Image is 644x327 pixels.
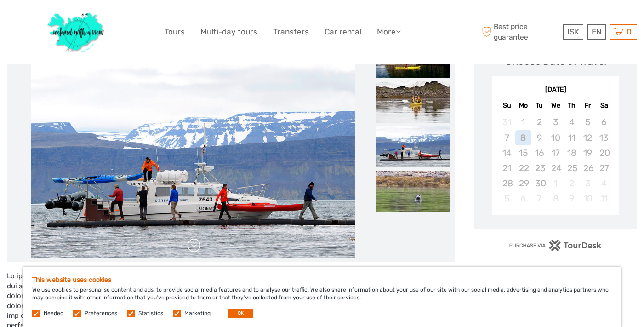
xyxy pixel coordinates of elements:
a: Tours [165,25,185,39]
div: Not available Saturday, September 27th, 2025 [596,161,612,176]
div: Not available Friday, September 26th, 2025 [580,161,596,176]
div: Mo [515,99,531,112]
button: Open LiveChat chat widget [106,14,117,25]
a: Transfers [273,25,309,39]
div: Not available Sunday, September 14th, 2025 [499,145,515,161]
img: 1077-ca632067-b948-436b-9c7a-efe9894e108b_logo_big.jpg [43,7,110,57]
div: We use cookies to personalise content and ads, to provide social media features and to analyse ou... [23,267,621,327]
div: Not available Wednesday, September 24th, 2025 [547,161,564,176]
div: Not available Wednesday, September 17th, 2025 [547,145,564,161]
label: Needed [44,310,63,317]
img: 467f607894ba4ed8b000b4dc1c263d21_slider_thumbnail.jpg [376,126,450,167]
h5: This website uses cookies [32,276,612,284]
div: Not available Thursday, September 18th, 2025 [564,145,580,161]
div: Th [564,99,580,112]
div: Su [499,99,515,112]
div: Not available Tuesday, September 23rd, 2025 [531,161,547,176]
div: Not available Saturday, September 20th, 2025 [596,145,612,161]
div: Sa [596,99,612,112]
button: OK [228,309,253,318]
div: month 2025-09 [495,115,616,206]
img: 31dd9dfdb69049d398768cb88456b294_slider_thumbnail.jpg [376,81,450,123]
div: Not available Saturday, September 13th, 2025 [596,130,612,145]
div: Not available Tuesday, September 9th, 2025 [531,130,547,145]
div: Not available Saturday, September 6th, 2025 [596,115,612,130]
div: Not available Friday, September 12th, 2025 [580,130,596,145]
div: Tu [531,99,547,112]
div: [DATE] [492,85,619,95]
img: d3cb6fbd3a6b4f06967d406f2f55193f_slider_thumbnail.jpg [376,171,450,212]
div: Not available Sunday, September 28th, 2025 [499,176,515,191]
div: Not available Tuesday, September 2nd, 2025 [531,115,547,130]
div: Not available Tuesday, September 16th, 2025 [531,145,547,161]
div: Not available Wednesday, September 10th, 2025 [547,130,564,145]
div: Not available Monday, September 22nd, 2025 [515,161,531,176]
div: Not available Thursday, October 9th, 2025 [564,191,580,206]
img: 467f607894ba4ed8b000b4dc1c263d21_main_slider.jpg [31,37,355,258]
a: Multi-day tours [200,25,257,39]
div: Not available Thursday, September 25th, 2025 [564,161,580,176]
a: More [377,25,401,39]
div: Not available Friday, October 10th, 2025 [580,191,596,206]
div: Not available Friday, October 3rd, 2025 [580,176,596,191]
img: PurchaseViaTourDesk.png [509,240,602,251]
div: Not available Wednesday, September 3rd, 2025 [547,115,564,130]
div: Not available Monday, September 1st, 2025 [515,115,531,130]
div: Not available Sunday, September 7th, 2025 [499,130,515,145]
label: Marketing [184,310,211,317]
div: Not available Monday, September 15th, 2025 [515,145,531,161]
div: Not available Thursday, October 2nd, 2025 [564,176,580,191]
div: Not available Wednesday, October 1st, 2025 [547,176,564,191]
div: Not available Thursday, September 4th, 2025 [564,115,580,130]
p: We're away right now. Please check back later! [13,16,104,23]
div: Not available Sunday, October 5th, 2025 [499,191,515,206]
div: Not available Monday, October 6th, 2025 [515,191,531,206]
div: Not available Friday, September 19th, 2025 [580,145,596,161]
label: Preferences [85,310,117,317]
label: Statistics [138,310,163,317]
div: Not available Friday, September 5th, 2025 [580,115,596,130]
a: Car rental [325,25,361,39]
span: Best price guarantee [479,22,561,42]
span: 0 [625,27,633,36]
div: Not available Saturday, October 11th, 2025 [596,191,612,206]
div: Not available Sunday, August 31st, 2025 [499,115,515,130]
div: Not available Sunday, September 21st, 2025 [499,161,515,176]
div: Not available Wednesday, October 8th, 2025 [547,191,564,206]
div: Not available Thursday, September 11th, 2025 [564,130,580,145]
div: Not available Tuesday, October 7th, 2025 [531,191,547,206]
div: Not available Monday, September 29th, 2025 [515,176,531,191]
div: Not available Monday, September 8th, 2025 [515,130,531,145]
span: ISK [567,27,579,36]
div: EN [587,24,606,40]
div: Not available Tuesday, September 30th, 2025 [531,176,547,191]
div: Not available Saturday, October 4th, 2025 [596,176,612,191]
div: Fr [580,99,596,112]
div: We [547,99,564,112]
